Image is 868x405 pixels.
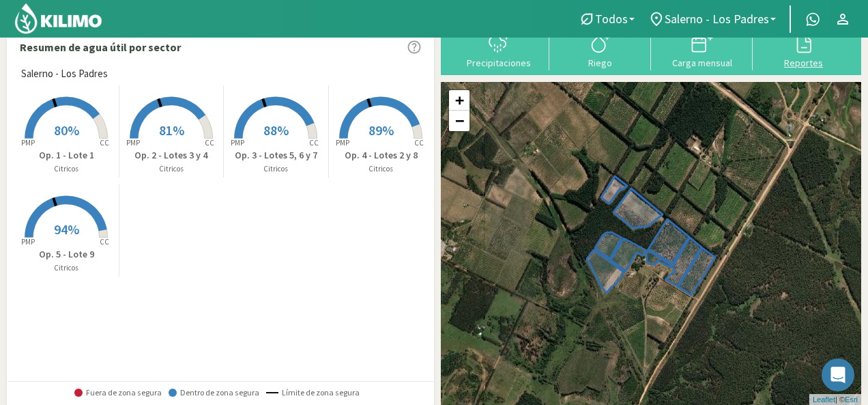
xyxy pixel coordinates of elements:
p: Op. 2 - Lotes 3 y 4 [119,148,224,163]
span: 88% [263,122,289,139]
span: Dentro de zona segura [169,388,259,397]
p: Citricos [119,163,224,175]
tspan: PMP [231,138,244,148]
p: Citricos [14,163,119,175]
tspan: PMP [126,138,140,148]
p: Resumen de agua útil por sector [20,39,181,55]
tspan: CC [310,138,319,148]
span: 89% [368,122,394,139]
img: Kilimo [14,2,103,35]
tspan: PMP [21,237,35,247]
p: Citricos [329,163,434,175]
button: Precipitaciones [448,32,549,68]
span: Salerno - Los Padres [665,12,769,26]
button: Carga mensual [651,32,753,68]
tspan: PMP [336,138,349,148]
div: Precipitaciones [452,58,545,68]
a: Zoom out [449,111,469,131]
a: Zoom in [449,90,469,111]
div: Carga mensual [655,58,749,68]
tspan: CC [415,138,424,148]
div: Open Intercom Messenger [822,359,854,391]
tspan: CC [100,237,110,247]
span: 81% [159,122,184,139]
span: Todos [595,12,628,26]
a: Leaflet [813,395,835,404]
span: Límite de zona segura [266,388,360,397]
a: Esri [845,395,858,404]
div: Reportes [757,58,850,68]
span: Fuera de zona segura [74,388,162,397]
div: Riego [553,58,647,68]
p: Op. 4 - Lotes 2 y 8 [329,148,434,163]
span: 80% [54,122,79,139]
p: Op. 1 - Lote 1 [14,148,119,163]
tspan: CC [100,138,110,148]
tspan: PMP [21,138,35,148]
p: Op. 5 - Lote 9 [14,247,119,262]
p: Citricos [14,262,119,274]
span: 94% [54,221,79,238]
button: Reportes [753,32,854,68]
tspan: CC [205,138,214,148]
button: Riego [549,32,651,68]
span: Salerno - Los Padres [21,66,108,82]
p: Op. 3 - Lotes 5, 6 y 7 [224,148,328,163]
p: Citricos [224,163,328,175]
